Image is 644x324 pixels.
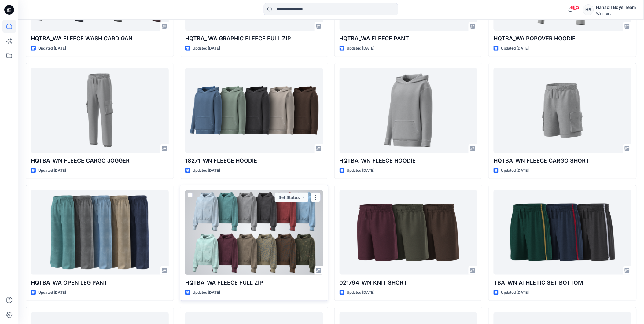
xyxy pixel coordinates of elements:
[501,168,529,174] p: Updated [DATE]
[340,278,477,287] p: 021794_WN KNIT SHORT
[494,190,631,275] a: TBA_WN ATHLETIC SET BOTTOM
[340,156,477,165] p: HQTBA_WN FLEECE HOODIE
[570,5,580,10] span: 99+
[494,34,631,43] p: HQTBA_WA POPOVER HOODIE
[193,168,220,174] p: Updated [DATE]
[583,4,594,15] div: HB
[494,68,631,153] a: HQTBA_WN FLEECE CARGO SHORT
[501,289,529,296] p: Updated [DATE]
[494,278,631,287] p: TBA_WN ATHLETIC SET BOTTOM
[185,34,323,43] p: HQTBA_ WA GRAPHIC FLEECE FULL ZIP
[31,278,169,287] p: HQTBA_WA OPEN LEG PANT
[185,68,323,153] a: 18271_WN FLEECE HOODIE
[501,45,529,52] p: Updated [DATE]
[31,190,169,275] a: HQTBA_WA OPEN LEG PANT
[596,4,636,11] div: Hansoll Boys Team
[193,289,220,296] p: Updated [DATE]
[31,68,169,153] a: HQTBA_WN FLEECE CARGO JOGGER
[185,156,323,165] p: 18271_WN FLEECE HOODIE
[185,190,323,275] a: HQTBA_WA FLEECE FULL ZIP
[38,289,66,296] p: Updated [DATE]
[494,156,631,165] p: HQTBA_WN FLEECE CARGO SHORT
[38,45,66,52] p: Updated [DATE]
[185,278,323,287] p: HQTBA_WA FLEECE FULL ZIP
[340,190,477,275] a: 021794_WN KNIT SHORT
[596,11,636,16] div: Walmart
[347,168,375,174] p: Updated [DATE]
[340,34,477,43] p: HQTBA_WA FLEECE PANT
[347,289,375,296] p: Updated [DATE]
[38,168,66,174] p: Updated [DATE]
[193,45,220,52] p: Updated [DATE]
[347,45,375,52] p: Updated [DATE]
[31,34,169,43] p: HQTBA_WA FLEECE WASH CARDIGAN
[340,68,477,153] a: HQTBA_WN FLEECE HOODIE
[31,156,169,165] p: HQTBA_WN FLEECE CARGO JOGGER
